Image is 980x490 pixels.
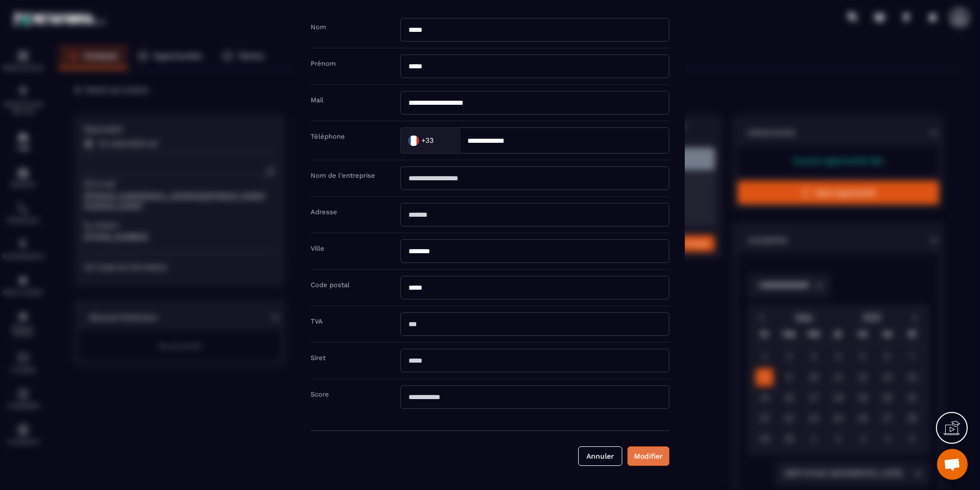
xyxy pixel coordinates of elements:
label: TVA [311,317,323,325]
span: +33 [421,135,434,145]
label: Nom [311,23,326,31]
div: Search for option [400,127,459,154]
input: Search for option [436,133,448,148]
button: Annuler [578,446,622,466]
label: Adresse [311,208,337,216]
div: Ouvrir le chat [937,449,968,480]
button: Modifier [627,446,669,466]
label: Siret [311,354,325,362]
label: Ville [311,244,324,252]
label: Nom de l'entreprise [311,172,375,179]
img: Country Flag [403,130,424,150]
label: Prénom [311,60,336,67]
label: Code postal [311,281,350,289]
label: Score [311,390,329,398]
label: Téléphone [311,133,345,140]
label: Mail [311,96,323,104]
